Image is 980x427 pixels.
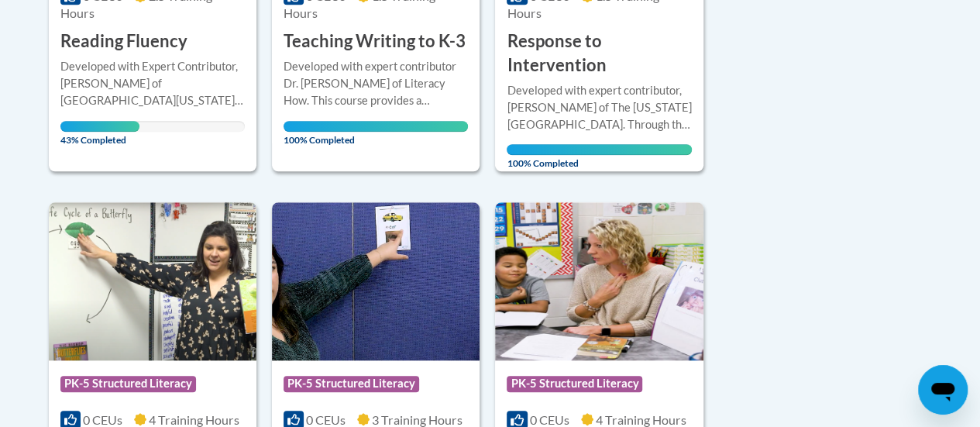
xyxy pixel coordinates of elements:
[60,121,140,132] div: Your progress
[60,58,245,109] div: Developed with Expert Contributor, [PERSON_NAME] of [GEOGRAPHIC_DATA][US_STATE], [GEOGRAPHIC_DATA...
[596,412,686,427] span: 4 Training Hours
[507,82,691,133] div: Developed with expert contributor, [PERSON_NAME] of The [US_STATE][GEOGRAPHIC_DATA]. Through this...
[60,376,196,391] span: PK-5 Structured Literacy
[507,144,691,155] div: Your progress
[372,412,462,427] span: 3 Training Hours
[284,376,419,391] span: PK-5 Structured Literacy
[507,29,691,77] h3: Response to Intervention
[60,121,140,146] span: 43% Completed
[918,365,968,415] iframe: Button to launch messaging window
[284,29,466,53] h3: Teaching Writing to K-3
[530,412,569,427] span: 0 CEUs
[272,202,480,360] img: Course Logo
[495,202,703,360] img: Course Logo
[60,29,187,53] h3: Reading Fluency
[284,121,468,146] span: 100% Completed
[507,144,691,169] span: 100% Completed
[149,412,239,427] span: 4 Training Hours
[507,376,642,391] span: PK-5 Structured Literacy
[284,58,468,109] div: Developed with expert contributor Dr. [PERSON_NAME] of Literacy How. This course provides a resea...
[83,412,122,427] span: 0 CEUs
[306,412,346,427] span: 0 CEUs
[49,202,256,360] img: Course Logo
[284,121,468,132] div: Your progress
